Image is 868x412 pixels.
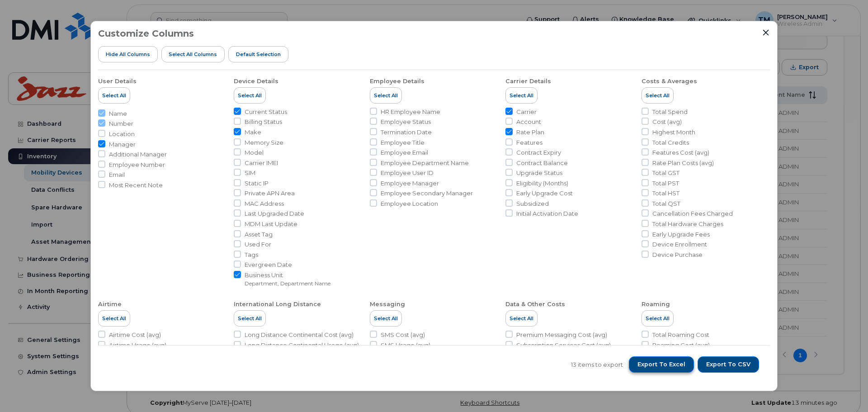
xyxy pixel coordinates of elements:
[234,87,266,104] button: Select All
[381,128,432,137] span: Termination Date
[109,140,136,149] span: Manager
[652,199,680,208] span: Total QST
[169,51,217,58] span: Select all Columns
[238,92,262,99] span: Select All
[516,108,537,116] span: Carrier
[642,300,670,308] div: Roaming
[106,51,150,58] span: Hide All Columns
[245,341,359,350] span: Long Distance Continental Usage (avg)
[652,240,707,249] span: Device Enrollment
[652,209,733,218] span: Cancellation Fees Charged
[370,77,425,85] div: Employee Details
[245,260,292,269] span: Evergreen Date
[652,118,682,126] span: Cost (avg)
[698,356,759,373] button: Export to CSV
[245,118,282,126] span: Billing Status
[245,271,330,279] span: Business Unit
[109,119,133,128] span: Number
[245,199,284,208] span: MAC Address
[98,310,130,327] button: Select All
[505,87,538,104] button: Select All
[652,148,709,157] span: Features Cost (avg)
[98,87,130,104] button: Select All
[245,138,283,147] span: Memory Size
[381,118,431,126] span: Employee Status
[381,341,430,350] span: SMS Usage (avg)
[245,240,271,249] span: Used For
[98,77,137,85] div: User Details
[98,28,194,38] h3: Customize Columns
[245,108,287,116] span: Current Status
[381,331,425,339] span: SMS Cost (avg)
[637,360,685,369] span: Export to Excel
[381,148,428,157] span: Employee Email
[109,170,125,179] span: Email
[228,46,288,62] button: Default Selection
[516,138,542,147] span: Features
[516,169,562,177] span: Upgrade Status
[234,310,266,327] button: Select All
[516,331,607,339] span: Premium Messaging Cost (avg)
[652,331,709,339] span: Total Roaming Cost
[236,51,281,58] span: Default Selection
[516,179,568,188] span: Eligibility (Months)
[245,209,304,218] span: Last Upgraded Date
[652,169,679,177] span: Total GST
[245,331,354,339] span: Long Distance Continental Cost (avg)
[102,315,126,322] span: Select All
[516,189,573,198] span: Early Upgrade Cost
[109,130,135,138] span: Location
[652,179,679,188] span: Total PST
[109,181,163,189] span: Most Recent Note
[381,189,473,198] span: Employee Secondary Manager
[652,220,723,228] span: Total Hardware Charges
[245,280,330,287] small: Department, Department Name
[109,150,167,159] span: Additional Manager
[374,92,398,99] span: Select All
[238,315,262,322] span: Select All
[245,179,269,188] span: Static IP
[642,87,674,104] button: Select All
[245,251,258,259] span: Tags
[370,300,405,308] div: Messaging
[109,341,166,350] span: Airtime Usage (avg)
[516,199,549,208] span: Subsidized
[646,92,670,99] span: Select All
[374,315,398,322] span: Select All
[505,77,551,85] div: Carrier Details
[234,300,321,308] div: International Long Distance
[381,108,440,116] span: HR Employee Name
[652,341,710,350] span: Roaming Cost (avg)
[642,77,697,85] div: Costs & Averages
[516,148,561,157] span: Contract Expiry
[102,92,126,99] span: Select All
[370,310,402,327] button: Select All
[509,315,533,322] span: Select All
[381,179,439,188] span: Employee Manager
[516,118,541,126] span: Account
[652,128,695,137] span: Highest Month
[652,108,688,116] span: Total Spend
[516,159,568,167] span: Contract Balance
[652,138,689,147] span: Total Credits
[652,230,710,239] span: Early Upgrade Fees
[571,360,623,369] span: 13 items to export
[245,128,261,137] span: Make
[109,161,165,169] span: Employee Number
[98,46,158,62] button: Hide All Columns
[381,159,469,167] span: Employee Department Name
[109,109,127,118] span: Name
[509,92,533,99] span: Select All
[642,310,674,327] button: Select All
[245,220,297,228] span: MDM Last Update
[245,169,255,177] span: SIM
[381,169,434,177] span: Employee User ID
[381,199,438,208] span: Employee Location
[652,159,714,167] span: Rate Plan Costs (avg)
[516,209,578,218] span: Initial Activation Date
[652,189,679,198] span: Total HST
[245,189,295,198] span: Private APN Area
[652,251,703,259] span: Device Purchase
[245,148,264,157] span: Model
[516,341,611,350] span: Subscription Services Cost (avg)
